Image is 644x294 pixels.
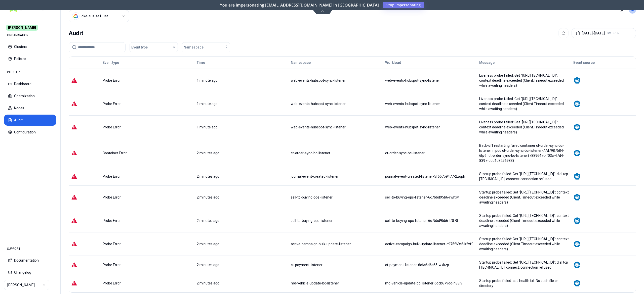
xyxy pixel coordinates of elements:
[103,58,119,68] button: Event type
[71,218,77,224] img: error
[71,241,77,247] img: error
[479,278,569,288] div: Startup probe failed: cat: health.txt: No such file or directory
[479,120,569,135] div: Liveness probe failed: Get "[URL][TECHNICAL_ID]": context deadline exceeded (Client.Timeout excee...
[291,262,380,267] div: ct-payment-listener
[573,193,581,201] img: kubernetes
[573,217,581,224] img: kubernetes
[6,25,38,31] span: [PERSON_NAME]
[197,263,219,267] span: 2 minutes ago
[385,101,475,106] div: web-events-hubspot-sync-listener
[291,78,380,83] div: web-events-hubspot-sync-listener
[479,96,569,111] div: Liveness probe failed: Get "[URL][TECHNICAL_ID]": context deadline exceeded (Client.Timeout excee...
[385,151,475,156] div: ct-order-sync-bc-listener
[573,58,595,68] button: Event source
[71,173,77,179] img: error
[385,174,475,179] div: journal-event-created-listener-5f657b9477-2zqph
[4,255,56,266] button: Documentation
[4,53,56,64] button: Policies
[197,195,219,199] span: 2 minutes ago
[103,195,192,200] div: Probe Error
[130,42,178,52] button: Event type
[184,45,204,50] span: Namespace
[4,41,56,52] button: Clusters
[103,151,192,156] div: Container Error
[573,240,581,248] img: kubernetes
[385,195,475,200] div: sell-to-buying-ops-listener-6c7bbd95b6-rwhxv
[131,45,148,50] span: Event type
[385,78,475,83] div: web-events-hubspot-sync-listener
[479,58,495,68] button: Message
[291,151,380,156] div: ct-order-sync-bc-listener
[71,280,77,286] img: error
[71,124,77,130] img: error
[103,101,192,106] div: Probe Error
[385,58,401,68] button: Workload
[479,190,569,205] div: Startup probe failed: Get "[URL][TECHNICAL_ID]": context deadline exceeded (Client.Timeout exceed...
[291,125,380,130] div: web-events-hubspot-sync-listener
[479,260,569,270] div: Startup probe failed: Get "[URL][TECHNICAL_ID]": dial tcp [TECHNICAL_ID]: connect: connection ref...
[197,219,219,223] span: 2 minutes ago
[385,218,475,223] div: sell-to-buying-ops-listener-6c7bbd95b6-tf878
[291,58,311,68] button: Namespace
[71,194,77,200] img: error
[479,236,569,252] div: Startup probe failed: Get "[URL][TECHNICAL_ID]": context deadline exceeded (Client.Timeout exceed...
[4,78,56,89] button: Dashboard
[573,100,581,108] img: kubernetes
[385,281,475,286] div: md-vehicle-update-bc-listener-5ccb679dd-n88j9
[385,241,475,247] div: active-campaign-bulk-update-listener-c975f69cf-k2vf9
[103,174,192,179] div: Probe Error
[4,30,56,40] div: ORGANISATION
[82,14,108,19] div: gke-aus-se1-uat
[4,244,56,254] div: SUPPORT
[573,123,581,131] img: kubernetes
[573,173,581,180] img: kubernetes
[4,267,56,278] button: Changelog
[385,262,475,267] div: ct-payment-listener-6c6c6d6c65-wxkzp
[573,77,581,84] img: kubernetes
[607,31,619,35] span: GMT+5.5
[197,281,219,285] span: 2 minutes ago
[197,102,218,106] span: 1 minute ago
[291,174,380,179] div: journal-event-created-listener
[291,195,380,200] div: sell-to-buying-ops-listener
[572,28,636,38] button: [DATE]-[DATE]GMT+5.5
[479,171,569,181] div: Startup probe failed: Get "[URL][TECHNICAL_ID]": dial tcp [TECHNICAL_ID]: connect: connection ref...
[69,28,83,38] div: Audit
[4,90,56,102] button: Optimization
[197,174,219,178] span: 2 minutes ago
[291,281,380,286] div: md-vehicle-update-bc-listener
[4,67,56,77] div: CLUSTER
[291,241,380,247] div: active-campaign-bulk-update-listener
[385,125,475,130] div: web-events-hubspot-sync-listener
[4,103,56,114] button: Nodes
[291,218,380,223] div: sell-to-buying-ops-listener
[4,127,56,138] button: Configuration
[479,73,569,88] div: Liveness probe failed: Get "[URL][TECHNICAL_ID]": context deadline exceeded (Client.Timeout excee...
[69,10,129,22] button: Select a value
[73,14,78,19] img: gcp
[103,78,192,83] div: Probe Error
[197,151,219,155] span: 2 minutes ago
[573,261,581,269] img: kubernetes
[71,77,77,83] img: error
[71,262,77,268] img: error
[103,125,192,130] div: Probe Error
[103,218,192,223] div: Probe Error
[197,125,218,129] span: 1 minute ago
[197,242,219,246] span: 2 minutes ago
[197,58,205,68] button: Time
[291,101,380,106] div: web-events-hubspot-sync-listener
[573,149,581,157] img: kubernetes
[573,279,581,287] img: kubernetes
[479,213,569,228] div: Startup probe failed: Get "[URL][TECHNICAL_ID]": context deadline exceeded (Client.Timeout exceed...
[71,101,77,107] img: error
[197,78,218,82] span: 1 minute ago
[103,281,192,286] div: Probe Error
[103,262,192,267] div: Probe Error
[4,115,56,126] button: Audit
[71,150,77,156] img: error
[479,143,569,163] div: Back-off restarting failed container ct-order-sync-bc-listener in pod ct-order-sync-bc-listener-7...
[182,42,230,52] button: Namespace
[103,241,192,247] div: Probe Error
